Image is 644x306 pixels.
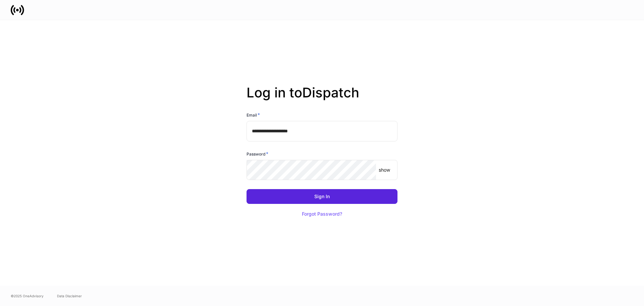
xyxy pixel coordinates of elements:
button: Sign In [247,189,397,204]
span: © 2025 OneAdvisory [11,293,44,299]
div: Sign In [314,194,330,199]
p: show [379,167,390,173]
h6: Email [247,112,260,118]
button: Forgot Password? [293,207,351,221]
h6: Password [247,150,268,157]
div: Forgot Password? [302,212,342,216]
h2: Log in to Dispatch [247,85,397,112]
a: Data Disclaimer [57,293,82,299]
